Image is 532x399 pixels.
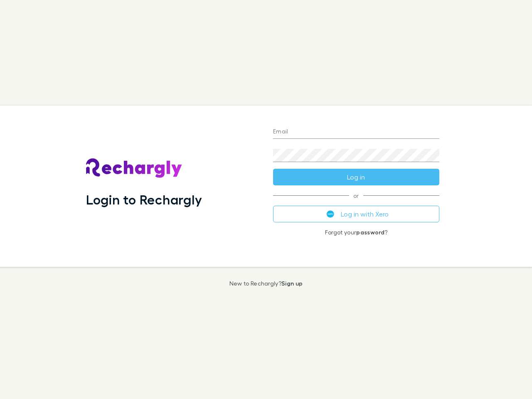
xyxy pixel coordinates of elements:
h1: Login to Rechargly [86,192,202,207]
button: Log in with Xero [273,206,439,222]
a: Sign up [281,280,303,287]
p: New to Rechargly? [229,280,303,287]
img: Rechargly's Logo [86,158,182,178]
a: password [356,229,384,236]
button: Log in [273,169,439,185]
p: Forgot your ? [273,229,439,236]
span: or [273,195,439,196]
img: Xero's logo [327,210,334,218]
